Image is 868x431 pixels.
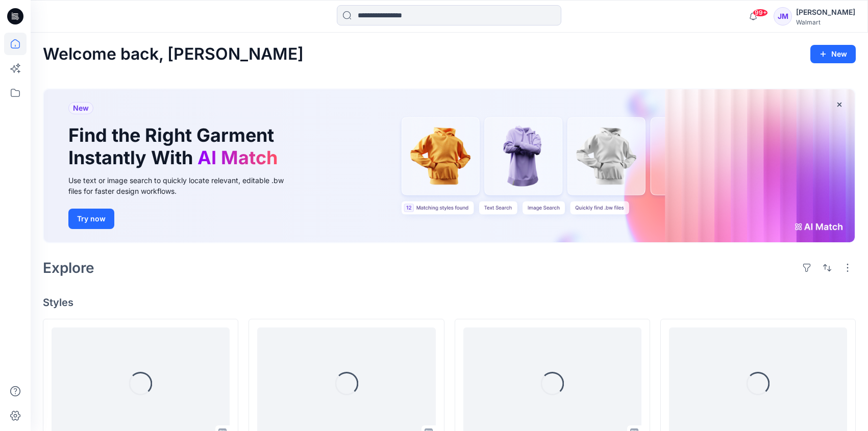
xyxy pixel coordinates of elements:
h4: Styles [43,296,856,309]
div: [PERSON_NAME] [796,6,855,18]
div: JM [774,7,792,26]
span: New [73,102,89,114]
span: AI Match [197,146,278,169]
h1: Find the Right Garment Instantly With [68,124,283,168]
button: Try now [68,209,114,229]
div: Use text or image search to quickly locate relevant, editable .bw files for faster design workflows. [68,175,298,196]
h2: Explore [43,260,94,276]
h2: Welcome back, [PERSON_NAME] [43,45,304,64]
button: New [810,45,856,63]
div: Walmart [796,18,855,26]
span: 99+ [753,9,768,17]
